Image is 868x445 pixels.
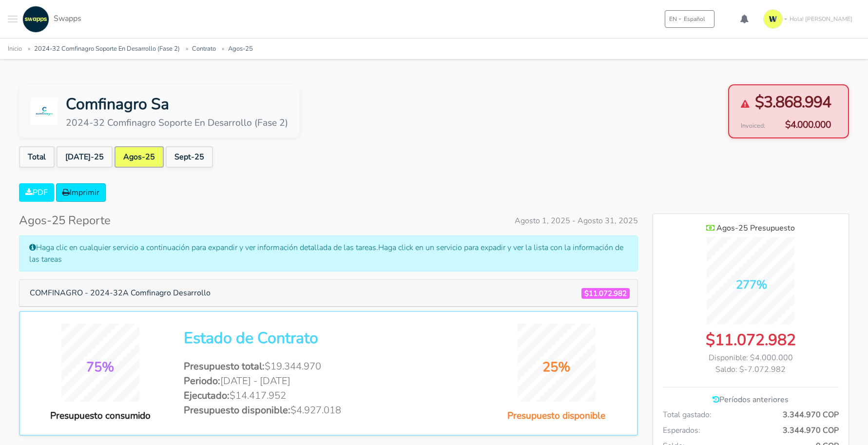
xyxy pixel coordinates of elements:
[184,329,473,348] h2: Estado de Contrato
[184,374,473,388] li: [DATE] - [DATE]
[19,235,638,271] div: Haga clic en cualquier servicio a continuación para expandir y ver información detallada de las t...
[19,146,55,168] a: Total
[184,404,290,417] span: Presupuesto disponible:
[790,15,852,23] span: Hola! [PERSON_NAME]
[488,409,625,423] div: Presupuesto disponible
[23,284,217,302] button: COMFINAGRO - 2024-32A Comfinagro Desarrollo
[783,425,839,436] span: 3.344.970 COP
[19,213,111,228] h4: Agos-25 Reporte
[56,183,106,202] a: Imprimir
[184,374,220,387] span: Periodo:
[755,91,831,114] span: $3.868.994
[663,329,839,352] div: $11.072.982
[716,223,795,233] span: Agos-25 Presupuesto
[771,118,831,132] span: $4.000.000
[22,6,49,33] img: swapps-linkedin-v2.jpg
[184,360,265,373] span: Presupuesto total:
[515,215,638,227] span: Agosto 1, 2025 - Agosto 31, 2025
[8,44,22,53] a: Inicio
[684,15,705,23] span: Español
[166,146,213,168] a: Sept-25
[54,13,81,24] span: Swapps
[184,388,473,403] li: $14.417.952
[34,44,180,53] a: 2024-32 Comfinagro Soporte En Desarrollo (Fase 2)
[115,146,164,168] a: Agos-25
[57,146,113,168] a: [DATE]-25
[66,93,288,116] div: Comfinagro Sa
[663,364,839,375] div: Saldo: $-7.072.982
[8,6,18,33] button: Toggle navigation menu
[663,409,712,421] span: Total gastado:
[20,6,81,33] a: Swapps
[184,389,230,402] span: Ejecutado:
[741,121,765,131] span: Invoiced:
[32,409,169,423] div: Presupuesto consumido
[759,5,860,33] a: Hola! [PERSON_NAME]
[663,425,700,436] span: Esperados:
[184,403,473,418] li: $4.927.018
[783,409,839,421] span: 3.344.970 COP
[763,9,783,29] img: isotipo-3-3e143c57.png
[19,183,54,202] a: PDF
[228,44,253,53] a: Agos-25
[581,288,630,299] span: $11.072.982
[31,98,58,125] img: Comfinagro Sa
[66,116,288,130] div: 2024-32 Comfinagro Soporte En Desarrollo (Fase 2)
[665,10,714,28] button: ENEspañol
[184,359,473,374] li: $19.344.970
[663,352,839,364] div: Disponible: $4.000.000
[192,44,216,53] a: Contrato
[663,395,839,405] h6: Períodos anteriores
